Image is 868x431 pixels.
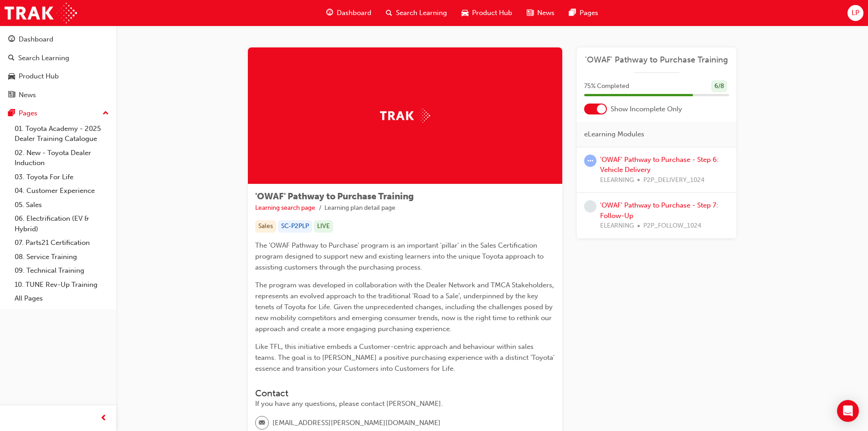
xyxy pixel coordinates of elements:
[584,200,596,213] span: learningRecordVerb_NONE-icon
[569,7,576,19] span: pages-icon
[584,155,596,167] span: learningRecordVerb_ATTEMPT-icon
[11,236,113,250] a: 07. Parts21 Certification
[852,8,859,18] span: LP
[847,5,863,21] button: LP
[255,399,555,409] div: If you have any questions, please contact [PERSON_NAME].
[19,71,59,82] div: Product Hub
[324,203,395,213] li: Learning plan detail page
[11,212,113,236] a: 06. Electrification (EV & Hybrid)
[255,281,556,333] span: The program was developed in collaboration with the Dealer Network and TMCA Stakeholders, represe...
[600,156,719,174] a: 'OWAF' Pathway to Purchase - Step 6: Vehicle Delivery
[19,90,36,100] div: News
[255,191,414,202] span: 'OWAF' Pathway to Purchase Training
[462,7,468,19] span: car-icon
[103,108,109,119] span: up-icon
[584,81,629,92] span: 75 % Completed
[255,388,555,399] h3: Contact
[8,73,15,81] span: car-icon
[643,175,704,186] span: P2P_DELIVERY_1024
[100,413,107,424] span: prev-icon
[584,55,729,65] a: 'OWAF' Pathway to Purchase Training
[5,3,77,23] img: Trak
[319,4,379,22] a: guage-iconDashboard
[337,8,371,18] span: Dashboard
[537,8,555,18] span: News
[580,8,598,18] span: Pages
[255,220,276,233] div: Sales
[255,204,315,212] a: Learning search page
[11,170,113,184] a: 03. Toyota For Life
[4,87,113,104] a: News
[8,36,15,44] span: guage-icon
[380,109,430,123] img: Trak
[4,105,113,122] button: Pages
[584,129,644,140] span: eLearning Modules
[379,4,454,22] a: search-iconSearch Learning
[11,278,113,292] a: 10. TUNE Rev-Up Training
[11,264,113,278] a: 09. Technical Training
[278,220,312,233] div: SC-P2PLP
[396,8,447,18] span: Search Learning
[472,8,512,18] span: Product Hub
[8,54,15,62] span: search-icon
[600,221,634,231] span: ELEARNING
[643,221,701,231] span: P2P_FOLLOW_1024
[837,400,859,422] div: Open Intercom Messenger
[562,4,606,22] a: pages-iconPages
[4,29,113,105] button: DashboardSearch LearningProduct HubNews
[19,34,53,45] div: Dashboard
[11,184,113,198] a: 04. Customer Experience
[386,7,392,19] span: search-icon
[8,91,15,99] span: news-icon
[314,220,333,233] div: LIVE
[527,7,534,19] span: news-icon
[711,80,727,93] div: 6 / 8
[326,7,333,19] span: guage-icon
[18,53,69,63] div: Search Learning
[8,109,15,118] span: pages-icon
[11,250,113,264] a: 08. Service Training
[4,31,113,48] a: Dashboard
[600,201,718,220] a: 'OWAF' Pathway to Purchase - Step 7: Follow-Up
[4,50,113,67] a: Search Learning
[4,68,113,85] a: Product Hub
[255,343,556,373] span: Like TFL, this initiative embeds a Customer-centric approach and behaviour within sales teams. Th...
[11,198,113,212] a: 05. Sales
[11,146,113,170] a: 02. New - Toyota Dealer Induction
[519,4,562,22] a: news-iconNews
[255,241,545,271] span: The 'OWAF Pathway to Purchase' program is an important 'pillar' in the Sales Certification progra...
[600,175,634,186] span: ELEARNING
[259,417,265,429] span: email-icon
[454,4,519,22] a: car-iconProduct Hub
[11,291,113,306] a: All Pages
[11,122,113,146] a: 01. Toyota Academy - 2025 Dealer Training Catalogue
[19,108,37,119] div: Pages
[611,104,682,114] span: Show Incomplete Only
[272,418,441,428] span: [EMAIL_ADDRESS][PERSON_NAME][DOMAIN_NAME]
